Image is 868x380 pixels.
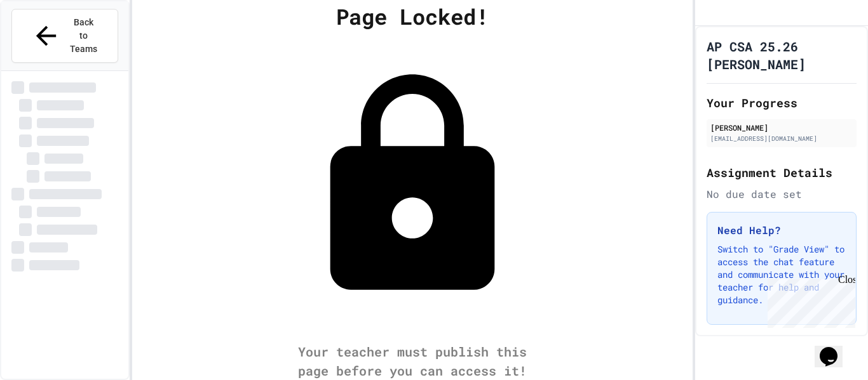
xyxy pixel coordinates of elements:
[285,342,539,380] div: Your teacher must publish this page before you can access it!
[707,164,857,181] h2: Assignment Details
[710,122,853,133] div: [PERSON_NAME]
[707,94,857,112] h2: Your Progress
[763,274,855,328] iframe: chat widget
[717,243,846,306] p: Switch to "Grade View" to access the chat feature and communicate with your teacher for help and ...
[717,223,846,238] h3: Need Help?
[710,134,853,143] div: [EMAIL_ADDRESS][DOMAIN_NAME]
[707,37,857,73] h1: AP CSA 25.26 [PERSON_NAME]
[69,16,98,56] span: Back to Teams
[707,187,857,202] div: No due date set
[5,5,88,81] div: Chat with us now!Close
[815,329,855,367] iframe: chat widget
[11,9,118,63] button: Back to Teams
